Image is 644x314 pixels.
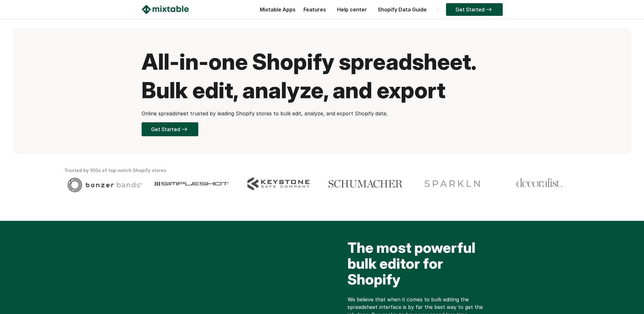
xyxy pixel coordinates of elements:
[155,177,229,190] img: Client logo
[485,8,493,11] img: arrow-right.svg
[422,177,483,190] img: Client logo
[247,177,309,190] img: Client logo
[328,177,403,190] img: Client logo
[446,3,503,16] a: Get Started
[142,48,503,105] h1: All-in-one Shopify spreadsheet. Bulk edit, analyze, and export
[142,5,189,14] img: Mixtable logo
[348,240,490,291] h2: The most powerful bulk editor for Shopify
[64,167,579,174] div: Trusted by 100s of top-notch Shopify stores
[375,6,430,13] a: Shopify Data Guide
[257,5,296,17] div: Mixtable Apps
[180,127,189,131] img: arrow-right.svg
[142,110,503,117] p: Online spreadsheet trusted by leading Shopify stores to bulk edit, analyze, and export Shopify data.
[142,122,198,136] a: Get Started
[67,177,142,192] img: Client logo
[300,6,329,13] a: Features
[334,6,370,13] a: Help center
[516,177,563,189] img: Client logo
